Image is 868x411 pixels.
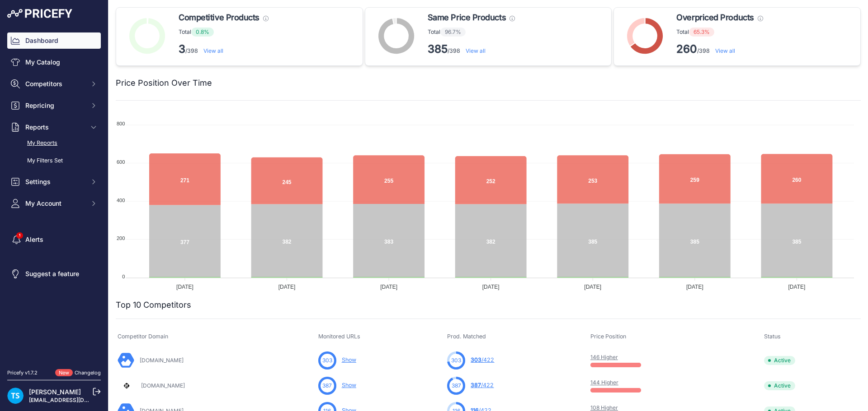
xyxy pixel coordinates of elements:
div: Pricefy v1.7.2 [7,369,38,377]
tspan: [DATE] [686,284,703,290]
span: Settings [25,177,85,186]
tspan: [DATE] [278,284,296,290]
a: 303/422 [471,356,494,363]
span: Same Price Products [428,11,506,24]
span: Overpriced Products [676,11,754,24]
span: Prod. Matched [447,333,486,340]
span: New [55,369,73,377]
tspan: [DATE] [176,284,193,290]
strong: 385 [428,42,448,55]
p: Total [179,28,269,37]
span: Active [764,381,795,390]
a: My Reports [7,135,101,151]
a: 387/422 [471,382,494,388]
a: Show [342,356,356,363]
span: 96.7% [440,28,466,37]
tspan: 600 [117,159,125,165]
p: /398 [179,42,269,56]
tspan: 800 [117,121,125,126]
a: [DOMAIN_NAME] [141,382,185,389]
nav: Sidebar [7,32,101,358]
a: View all [715,47,735,54]
span: Status [764,333,781,340]
span: Active [764,356,795,365]
span: 387 [322,382,332,390]
button: Repricing [7,97,101,114]
a: Changelog [75,369,101,376]
h2: Price Position Over Time [116,77,212,89]
p: Total [428,28,515,37]
a: My Filters Set [7,153,101,169]
a: Show [342,382,356,388]
tspan: [DATE] [482,284,500,290]
p: Total [676,28,763,37]
a: [EMAIL_ADDRESS][DOMAIN_NAME] [29,397,123,403]
a: [DOMAIN_NAME] [140,357,184,364]
a: 144 Higher [590,379,618,386]
span: 303 [471,356,481,363]
a: 146 Higher [590,354,618,360]
a: 108 Higher [590,404,618,411]
span: Competitor Domain [118,333,168,340]
a: View all [203,47,223,54]
span: 0.8% [191,28,214,37]
button: Reports [7,119,101,135]
button: Competitors [7,76,101,92]
button: My Account [7,195,101,212]
strong: 260 [676,42,697,55]
span: 387 [471,382,481,388]
span: My Account [25,199,85,208]
tspan: [DATE] [584,284,601,290]
tspan: 400 [117,198,125,203]
a: My Catalog [7,54,101,70]
tspan: [DATE] [380,284,397,290]
span: 387 [452,382,461,390]
span: Monitored URLs [318,333,360,340]
span: 65.3% [689,28,714,37]
p: /398 [676,42,763,56]
span: 303 [451,356,461,365]
span: Competitive Products [179,11,259,24]
a: Suggest a feature [7,266,101,282]
img: Pricefy Logo [7,9,72,18]
tspan: [DATE] [788,284,806,290]
tspan: 0 [122,274,125,279]
span: Repricing [25,101,85,110]
strong: 3 [179,42,185,55]
a: Dashboard [7,32,101,49]
button: Settings [7,174,101,190]
span: Reports [25,123,85,132]
span: Competitors [25,79,85,88]
a: View all [466,47,486,54]
tspan: 200 [117,236,125,241]
a: [PERSON_NAME] [29,388,81,396]
span: 303 [322,356,332,365]
p: /398 [428,42,515,56]
span: Price Position [590,333,626,340]
a: Alerts [7,231,101,248]
h2: Top 10 Competitors [116,299,191,311]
